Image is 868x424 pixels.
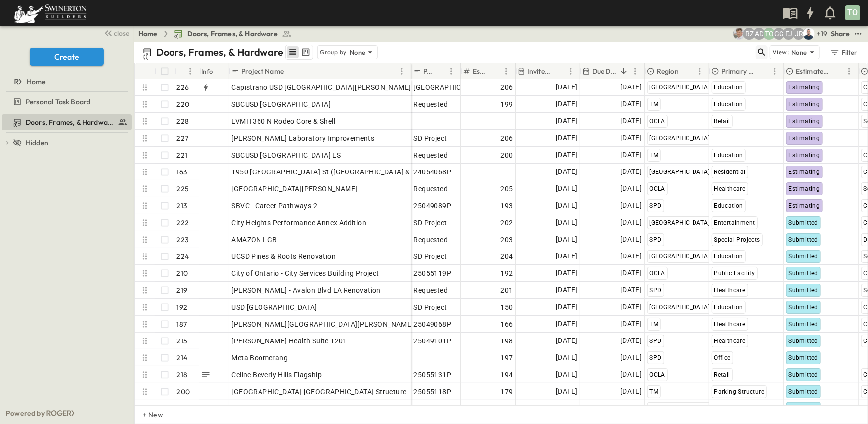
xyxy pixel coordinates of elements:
[620,318,642,330] span: [DATE]
[177,285,188,295] p: 219
[232,404,288,414] span: 101 Ash 100% SD
[414,404,447,414] span: SD Project
[817,29,827,39] p: + 19
[773,28,785,40] div: Gerrad Gerber (gerrad.gerber@swinerton.com)
[629,65,641,77] button: Menu
[414,268,452,278] span: 25055119P
[556,318,577,330] span: [DATE]
[2,114,132,130] div: Doors, Frames, & Hardwaretest
[650,338,662,344] span: SPD
[177,353,188,363] p: 214
[174,63,199,79] div: #
[2,94,132,110] div: Personal Task Boardtest
[143,410,149,420] p: + New
[556,369,577,380] span: [DATE]
[232,336,347,346] span: [PERSON_NAME] Health Suite 1201
[232,319,414,329] span: [PERSON_NAME][GEOGRAPHIC_DATA][PERSON_NAME]
[789,169,820,175] span: Estimating
[733,28,745,40] img: Aaron Anderson (aaron.anderson@swinerton.com)
[556,132,577,144] span: [DATE]
[743,28,755,40] div: Robert Zeilinger (robert.zeilinger@swinerton.com)
[714,185,746,192] span: Healthcare
[26,117,114,127] span: Doors, Frames, & Hardware
[414,83,484,92] span: [GEOGRAPHIC_DATA]
[650,118,666,125] span: OCLA
[832,66,843,77] button: Sort
[620,284,642,296] span: [DATE]
[843,65,855,77] button: Menu
[650,304,710,311] span: [GEOGRAPHIC_DATA]
[721,66,756,76] p: Primary Market
[803,28,815,40] img: Brandon Norcutt (brandon.norcutt@swinerton.com)
[414,184,448,194] span: Requested
[30,48,104,66] button: Create
[500,285,513,295] span: 201
[650,101,659,108] span: TM
[714,84,744,91] span: Education
[177,268,188,278] p: 210
[500,252,513,261] span: 204
[500,404,513,414] span: 196
[556,115,577,127] span: [DATE]
[789,152,820,159] span: Estimating
[184,65,196,77] button: Menu
[473,66,487,76] p: Estimate Number
[177,116,189,126] p: 228
[232,133,375,143] span: [PERSON_NAME] Laboratory Improvements
[423,66,433,76] p: P-Code
[657,66,679,76] p: Region
[177,235,189,245] p: 223
[177,336,188,346] p: 215
[714,118,730,125] span: Retail
[793,28,805,40] div: Joshua Russell (joshua.russell@swinerton.com)
[714,304,744,311] span: Education
[714,101,744,108] span: Education
[620,335,642,346] span: [DATE]
[852,28,864,40] button: test
[620,98,642,110] span: [DATE]
[714,338,746,344] span: Healthcare
[556,251,577,262] span: [DATE]
[791,47,807,57] p: None
[789,371,819,378] span: Submitted
[232,83,411,92] span: Capistrano USD [GEOGRAPHIC_DATA][PERSON_NAME]
[620,132,642,144] span: [DATE]
[789,338,819,344] span: Submitted
[620,251,642,262] span: [DATE]
[556,234,577,245] span: [DATE]
[177,302,188,312] p: 192
[826,45,860,59] button: Filter
[232,387,407,397] span: [GEOGRAPHIC_DATA] [GEOGRAPHIC_DATA] Structure
[650,135,710,142] span: [GEOGRAPHIC_DATA]
[714,152,744,159] span: Education
[156,45,283,59] p: Doors, Frames, & Hardware
[500,336,513,346] span: 198
[714,253,744,260] span: Education
[26,138,48,148] span: Hidden
[556,335,577,346] span: [DATE]
[620,166,642,177] span: [DATE]
[650,270,666,277] span: OCLA
[556,200,577,211] span: [DATE]
[232,268,379,278] span: City of Ontario - City Services Building Project
[396,65,408,77] button: Menu
[177,133,189,143] p: 227
[320,47,348,57] p: Group by:
[287,46,299,58] button: row view
[138,29,158,39] a: Home
[618,66,629,77] button: Sort
[232,184,358,194] span: [GEOGRAPHIC_DATA][PERSON_NAME]
[650,84,710,91] span: [GEOGRAPHIC_DATA]
[414,201,452,211] span: 25049089P
[414,150,448,160] span: Requested
[714,371,730,378] span: Retail
[285,45,313,60] div: table view
[232,302,317,312] span: USD [GEOGRAPHIC_DATA]
[232,150,341,160] span: SBCUSD [GEOGRAPHIC_DATA] ES
[714,219,755,226] span: Entertainment
[500,83,513,92] span: 206
[500,184,513,194] span: 205
[620,267,642,279] span: [DATE]
[556,267,577,279] span: [DATE]
[556,284,577,296] span: [DATE]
